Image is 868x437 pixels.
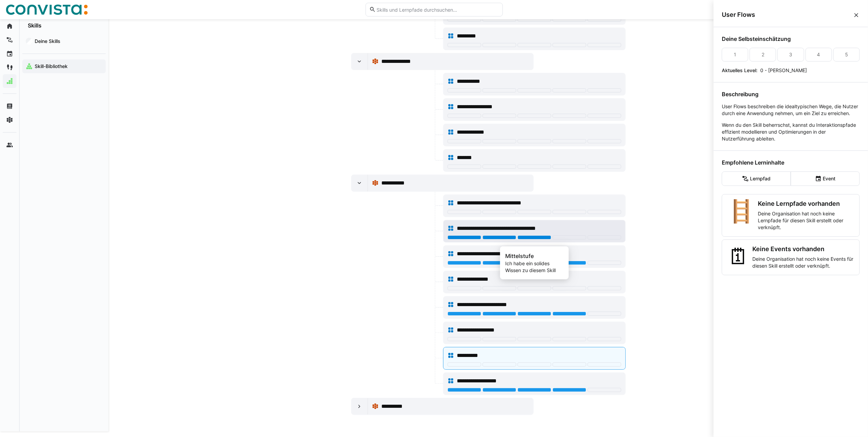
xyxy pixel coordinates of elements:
[506,252,563,260] p: Mittelstufe
[722,67,757,74] p: Aktuelles Level:
[817,51,820,58] div: 4
[760,67,807,74] p: 0 - [PERSON_NAME]
[376,7,499,13] input: Skills und Lernpfade durchsuchen…
[722,171,791,186] eds-button-option: Lernpfad
[722,103,860,117] p: User Flows beschreiben die idealtypischen Wege, die Nutzer durch eine Anwendung nehmen, um ein Zi...
[752,256,854,269] p: Deine Organisation hat noch keine Events für diesen Skill erstellt oder verknüpft.
[791,171,860,186] eds-button-option: Event
[728,200,755,231] div: 🪜
[758,210,854,231] p: Deine Organisation hat noch keine Lernpfade für diesen Skill erstellt oder verknüpft.
[758,200,854,208] h3: Keine Lernpfade vorhanden
[722,91,860,98] h4: Beschreibung
[845,51,848,58] div: 5
[789,51,792,58] div: 3
[734,51,736,58] div: 1
[752,245,854,253] h3: Keine Events vorhanden
[728,245,750,269] div: 🗓
[722,159,860,166] h4: Empfohlene Lerninhalte
[762,51,764,58] div: 2
[722,122,860,142] p: Wenn du den Skill beherrschst, kannst du Interaktionspfade effizient modellieren und Optimierunge...
[722,11,853,19] span: User Flows
[722,35,860,42] h4: Deine Selbsteinschätzung
[506,260,563,274] p: Ich habe ein solides Wissen zu diesem Skill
